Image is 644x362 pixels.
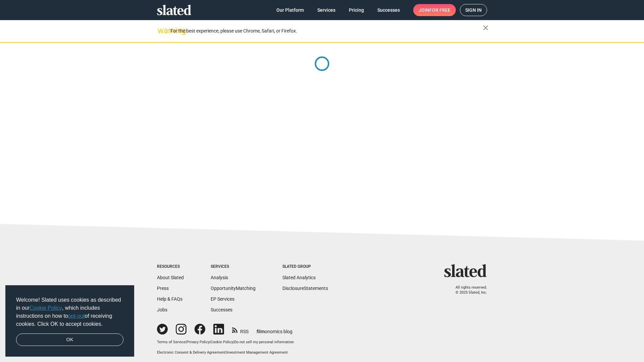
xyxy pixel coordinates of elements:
[448,285,487,295] p: All rights reserved. © 2025 Slated, Inc.
[282,264,328,269] div: Slated Group
[312,4,341,16] a: Services
[226,350,288,355] a: Investment Management Agreement
[211,264,256,269] div: Services
[157,307,167,312] a: Jobs
[157,286,169,291] a: Press
[377,4,400,16] span: Successes
[233,340,234,344] span: |
[16,334,123,346] a: dismiss cookie message
[185,340,186,344] span: |
[419,4,450,16] span: Join
[257,323,292,335] a: filmonomics blog
[68,313,85,319] a: opt-out
[482,24,490,32] mat-icon: close
[343,4,369,16] a: Pricing
[276,4,304,16] span: Our Platform
[429,4,450,16] span: for free
[210,340,211,344] span: |
[5,285,134,357] div: cookieconsent
[211,307,232,312] a: Successes
[234,340,294,345] button: Do not sell my personal information
[282,286,328,291] a: DisclosureStatements
[372,4,405,16] a: Successes
[16,296,123,328] span: Welcome! Slated uses cookies as described in our , which includes instructions on how to of recei...
[282,275,316,280] a: Slated Analytics
[157,296,182,302] a: Help & FAQs
[30,305,62,311] a: Cookie Policy
[465,4,482,16] span: Sign in
[211,275,228,280] a: Analysis
[271,4,309,16] a: Our Platform
[157,275,184,280] a: About Slated
[158,26,166,35] mat-icon: warning
[157,264,184,269] div: Resources
[317,4,335,16] span: Services
[349,4,364,16] span: Pricing
[211,286,256,291] a: OpportunityMatching
[157,350,225,355] a: Electronic Consent & Delivery Agreement
[170,26,483,36] div: For the best experience, please use Chrome, Safari, or Firefox.
[413,4,456,16] a: Joinfor free
[186,340,210,344] a: Privacy Policy
[211,340,233,344] a: Cookie Policy
[257,329,265,334] span: film
[157,340,185,344] a: Terms of Service
[225,350,226,355] span: |
[232,324,249,335] a: RSS
[211,296,234,302] a: EP Services
[460,4,487,16] a: Sign in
